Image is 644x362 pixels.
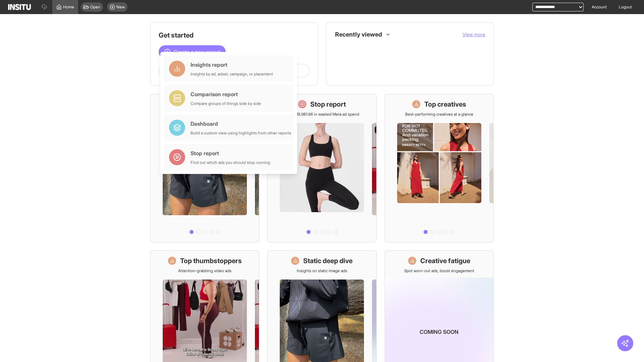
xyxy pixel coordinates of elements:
[173,48,220,56] span: Create a new report
[267,94,376,242] a: Stop reportSave £19,981.66 in wasted Meta ad spend
[297,268,347,274] p: Insights on static image ads
[191,160,270,165] div: Find out which ads you should stop running
[8,4,31,10] img: Logo
[385,94,494,242] a: Top creativesBest-performing creatives at a glance
[150,94,259,242] a: What's live nowSee all active ads instantly
[116,4,125,10] span: New
[191,130,291,136] div: Build a custom view using highlights from other reports
[191,149,270,157] div: Stop report
[178,268,231,274] p: Attention-grabbing video ads
[191,61,273,69] div: Insights report
[284,112,359,117] p: Save £19,981.66 in wasted Meta ad spend
[159,45,226,59] button: Create a new report
[159,31,310,40] h1: Get started
[463,32,485,37] span: View more
[424,100,466,109] h1: Top creatives
[191,120,291,128] div: Dashboard
[63,4,74,10] span: Home
[191,71,273,77] div: Insights by ad, adset, campaign, or placement
[310,100,346,109] h1: Stop report
[180,256,242,265] h1: Top thumbstoppers
[405,112,473,117] p: Best-performing creatives at a glance
[303,256,353,265] h1: Static deep dive
[90,4,100,10] span: Open
[191,101,261,106] div: Compare groups of things side by side
[191,90,261,98] div: Comparison report
[463,31,485,38] button: View more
